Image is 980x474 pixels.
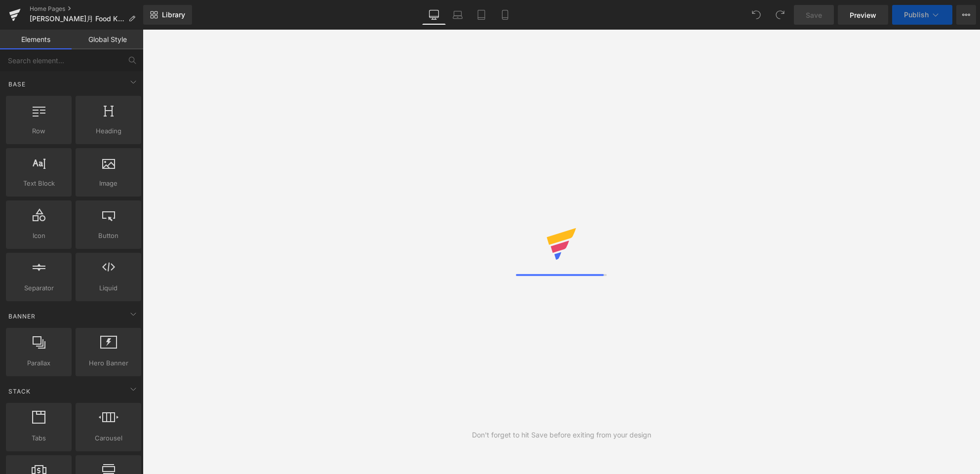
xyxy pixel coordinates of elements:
[162,10,185,19] span: Library
[30,5,143,13] a: Home Pages
[838,5,888,25] a: Preview
[9,178,69,189] span: Text Block
[9,358,69,368] span: Parallax
[9,433,69,443] span: Tabs
[7,312,37,321] span: Banner
[770,5,790,25] button: Redo
[30,15,124,23] span: [PERSON_NAME]月 Food Kitchen - Homepage
[446,5,470,25] a: Laptop
[472,430,651,440] div: Don't forget to hit Save before exiting from your design
[78,433,138,443] span: Carousel
[806,10,822,20] span: Save
[72,30,143,49] a: Global Style
[9,126,69,136] span: Row
[78,283,138,293] span: Liquid
[7,387,32,396] span: Stack
[470,5,493,25] a: Tablet
[9,283,69,293] span: Separator
[7,79,27,89] span: Base
[78,358,138,368] span: Hero Banner
[493,5,517,25] a: Mobile
[78,231,138,241] span: Button
[892,5,952,25] button: Publish
[904,11,929,19] span: Publish
[78,126,138,136] span: Heading
[422,5,446,25] a: Desktop
[746,5,766,25] button: Undo
[850,10,876,20] span: Preview
[956,5,976,25] button: More
[78,178,138,189] span: Image
[9,231,69,241] span: Icon
[143,5,192,25] a: New Library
